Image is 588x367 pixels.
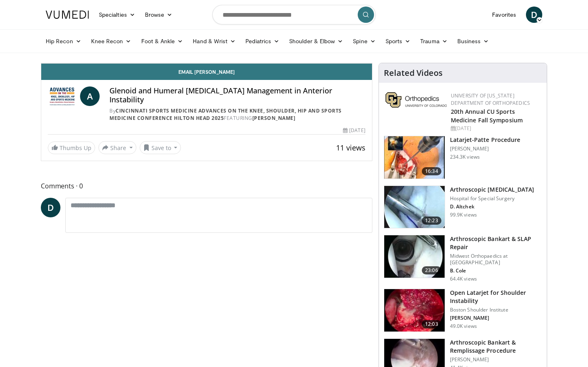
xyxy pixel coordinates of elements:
a: Email [PERSON_NAME] [41,64,372,80]
h3: Arthroscopic Bankart & Remplissage Procedure [450,338,542,355]
p: 234.3K views [450,154,480,160]
h4: Glenoid and Humeral [MEDICAL_DATA] Management in Anterior Instability [109,86,365,104]
p: [PERSON_NAME] [450,356,542,363]
img: 355603a8-37da-49b6-856f-e00d7e9307d3.png.150x105_q85_autocrop_double_scale_upscale_version-0.2.png [385,92,447,108]
div: [DATE] [451,125,540,132]
a: 20th Annual CU Sports Medicine Fall Symposium [451,108,523,124]
a: 12:03 Open Latarjet for Shoulder Instability Boston Shoulder Institute [PERSON_NAME] 49.0K views [384,289,542,332]
a: Specialties [94,7,140,23]
p: 99.9K views [450,212,477,218]
img: Cincinnati Sports Medicine Advances on the Knee, Shoulder, Hip and Sports Medicine Conference Hil... [48,86,77,106]
div: [DATE] [343,127,365,134]
a: D [41,198,60,217]
a: Sports [381,33,416,49]
video-js: Video Player [41,63,372,64]
a: Trauma [415,33,452,49]
span: Comments 0 [41,181,372,191]
h4: Related Videos [384,68,443,78]
p: Midwest Orthopaedics at [GEOGRAPHIC_DATA] [450,253,542,266]
p: D. Altchek [450,203,535,210]
a: Thumbs Up [48,141,95,154]
h3: Arthroscopic Bankart & SLAP Repair [450,235,542,251]
p: 49.0K views [450,323,477,329]
h3: Open Latarjet for Shoulder Instability [450,289,542,305]
a: Spine [348,33,380,49]
a: 12:23 Arthroscopic [MEDICAL_DATA] Hospital for Special Surgery D. Altchek 99.9K views [384,186,542,229]
p: Boston Shoulder Institute [450,307,542,313]
a: A [80,86,100,106]
a: Hand & Wrist [188,33,241,49]
a: Hip Recon [41,33,86,49]
h3: Arthroscopic [MEDICAL_DATA] [450,186,535,194]
img: cole_0_3.png.150x105_q85_crop-smart_upscale.jpg [384,235,445,278]
img: VuMedi Logo [46,11,89,19]
p: B. Cole [450,268,542,274]
a: 23:06 Arthroscopic Bankart & SLAP Repair Midwest Orthopaedics at [GEOGRAPHIC_DATA] B. Cole 64.4K ... [384,235,542,282]
span: 23:06 [422,266,441,274]
span: 11 views [336,143,365,153]
a: Shoulder & Elbow [284,33,348,49]
p: [PERSON_NAME] [450,146,520,152]
div: By FEATURING [109,107,365,122]
a: University of [US_STATE] Department of Orthopaedics [451,92,530,106]
img: 10039_3.png.150x105_q85_crop-smart_upscale.jpg [384,186,445,228]
p: Hospital for Special Surgery [450,195,535,202]
a: Favorites [487,7,521,23]
a: Business [452,33,494,49]
span: 12:03 [422,320,441,328]
a: Pediatrics [241,33,284,49]
input: Search topics, interventions [212,5,376,24]
a: D [526,7,542,23]
a: Knee Recon [86,33,136,49]
a: 16:34 Latarjet-Patte Procedure [PERSON_NAME] 234.3K views [384,136,542,179]
img: 617583_3.png.150x105_q85_crop-smart_upscale.jpg [384,136,445,179]
p: 64.4K views [450,276,477,282]
a: Foot & Ankle [136,33,188,49]
img: 944938_3.png.150x105_q85_crop-smart_upscale.jpg [384,289,445,332]
a: [PERSON_NAME] [252,115,296,122]
button: Share [98,141,136,154]
h3: Latarjet-Patte Procedure [450,136,520,144]
a: Browse [140,7,178,23]
a: Cincinnati Sports Medicine Advances on the Knee, Shoulder, Hip and Sports Medicine Conference Hil... [109,107,342,122]
span: 12:23 [422,217,441,225]
button: Save to [140,141,181,154]
span: 16:34 [422,167,441,175]
p: [PERSON_NAME] [450,315,542,321]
